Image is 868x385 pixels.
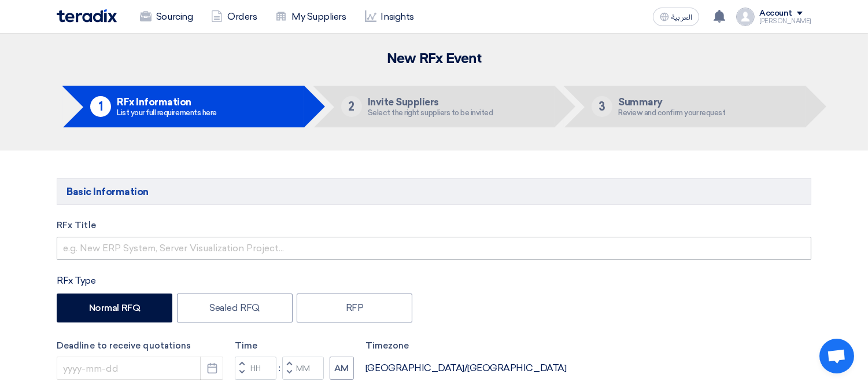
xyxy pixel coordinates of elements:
[671,13,692,21] span: العربية
[819,339,854,373] a: Open chat
[297,294,412,322] label: RFP
[618,97,725,107] h5: Summary
[365,339,566,353] label: Timezone
[57,9,117,23] img: Teradix logo
[57,339,223,353] label: Deadline to receive quotations
[90,96,111,117] div: 1
[368,97,493,107] h5: Invite Suppliers
[592,96,612,117] div: 3
[57,274,811,288] div: RFx Type
[131,4,202,30] a: Sourcing
[57,294,172,322] label: Normal RFQ
[330,357,354,380] button: AM
[117,109,217,116] div: List your full requirements here
[356,4,423,30] a: Insights
[736,8,755,26] img: profile_test.png
[235,357,276,380] input: Hours
[57,178,811,205] h5: Basic Information
[117,97,217,107] h5: RFx Information
[57,237,811,260] input: e.g. New ERP System, Server Visualization Project...
[653,8,699,26] button: العربية
[177,294,293,322] label: Sealed RFQ
[341,96,362,117] div: 2
[618,109,725,116] div: Review and confirm your request
[57,51,811,67] h2: New RFx Event
[759,18,811,24] div: [PERSON_NAME]
[266,4,355,30] a: My Suppliers
[276,361,282,375] div: :
[368,109,493,116] div: Select the right suppliers to be invited
[235,339,354,353] label: Time
[282,357,324,380] input: Minutes
[57,357,223,380] input: yyyy-mm-dd
[365,361,566,375] div: [GEOGRAPHIC_DATA]/[GEOGRAPHIC_DATA]
[202,4,266,30] a: Orders
[57,219,811,232] label: RFx Title
[759,9,792,19] div: Account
